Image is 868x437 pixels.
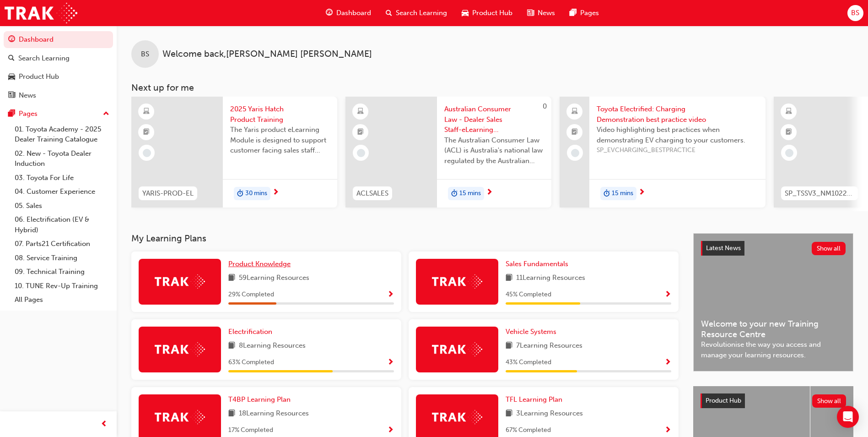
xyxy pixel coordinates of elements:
[245,188,267,199] span: 30 mins
[228,290,274,300] span: 29 % Completed
[357,106,364,118] span: learningResourceType_ELEARNING-icon
[693,233,853,371] a: Latest NewsShow allWelcome to your new Training Resource CentreRevolutionise the way you access a...
[786,126,792,138] span: booktick-icon
[11,293,113,307] a: All Pages
[357,126,364,138] span: booktick-icon
[239,273,309,284] span: 59 Learning Resources
[4,29,113,105] button: DashboardSearch LearningProduct HubNews
[237,188,243,200] span: duration-icon
[538,8,555,18] span: News
[18,53,70,64] div: Search Learning
[459,188,481,199] span: 15 mins
[701,339,846,360] span: Revolutionise the way you access and manage your learning resources.
[612,188,633,199] span: 15 mins
[701,393,846,408] a: Product HubShow all
[11,185,113,199] a: 04. Customer Experience
[4,68,113,85] a: Product Hub
[8,55,15,63] span: search-icon
[142,188,194,199] span: YARIS-PROD-EL
[543,102,547,110] span: 0
[387,357,394,368] button: Show Progress
[387,289,394,300] button: Show Progress
[228,357,274,368] span: 63 % Completed
[701,241,846,256] a: Latest NewsShow all
[597,104,758,125] span: Toyota Electrified: Charging Demonstration best practice video
[5,3,77,23] a: Trak
[597,125,758,145] span: Video highlighting best practices when demonstrating EV charging to your customers.
[506,260,568,268] span: Sales Fundamentals
[506,273,512,284] span: book-icon
[11,251,113,265] a: 08. Service Training
[11,213,113,237] a: 06. Electrification (EV & Hybrid)
[230,125,330,156] span: The Yaris product eLearning Module is designed to support customer facing sales staff with introd...
[19,90,36,101] div: News
[664,426,671,435] span: Show Progress
[228,328,272,336] span: Electrification
[131,233,679,244] h3: My Learning Plans
[812,394,846,408] button: Show all
[451,188,458,200] span: duration-icon
[432,274,482,289] img: Trak
[516,408,583,420] span: 3 Learning Resources
[571,149,579,157] span: learningRecordVerb_NONE-icon
[506,290,551,300] span: 45 % Completed
[8,92,15,100] span: news-icon
[851,8,859,18] span: BS
[228,260,291,268] span: Product Knowledge
[228,408,235,420] span: book-icon
[571,106,578,118] span: laptop-icon
[604,188,610,200] span: duration-icon
[19,109,38,119] div: Pages
[345,97,551,208] a: 0ACLSALESAustralian Consumer Law - Dealer Sales Staff-eLearning moduleThe Australian Consumer Law...
[4,31,113,48] a: Dashboard
[520,4,562,22] a: news-iconNews
[701,319,846,339] span: Welcome to your new Training Resource Centre
[11,147,113,171] a: 02. New - Toyota Dealer Induction
[103,108,109,120] span: up-icon
[155,342,205,356] img: Trak
[11,265,113,279] a: 09. Technical Training
[8,110,15,118] span: pages-icon
[506,394,566,405] a: TFL Learning Plan
[386,7,392,19] span: search-icon
[4,105,113,122] button: Pages
[444,135,544,166] span: The Australian Consumer Law (ACL) is Australia's national law regulated by the Australian Competi...
[580,8,599,18] span: Pages
[228,327,276,337] a: Electrification
[812,242,846,255] button: Show all
[462,7,469,19] span: car-icon
[8,73,15,81] span: car-icon
[378,4,454,22] a: search-iconSearch Learning
[228,273,235,284] span: book-icon
[664,359,671,367] span: Show Progress
[8,36,15,44] span: guage-icon
[506,425,551,436] span: 67 % Completed
[506,395,562,404] span: TFL Learning Plan
[230,104,330,125] span: 2025 Yaris Hatch Product Training
[785,188,854,199] span: SP_TSSV3_NM1022_EL
[356,188,388,199] span: ACLSALES
[664,289,671,300] button: Show Progress
[571,126,578,138] span: booktick-icon
[11,122,113,147] a: 01. Toyota Academy - 2025 Dealer Training Catalogue
[131,97,337,208] a: YARIS-PROD-EL2025 Yaris Hatch Product TrainingThe Yaris product eLearning Module is designed to s...
[11,279,113,293] a: 10. TUNE Rev-Up Training
[638,189,645,197] span: next-icon
[4,87,113,104] a: News
[560,97,766,208] a: Toyota Electrified: Charging Demonstration best practice videoVideo highlighting best practices w...
[228,340,235,352] span: book-icon
[786,106,792,118] span: learningResourceType_ELEARNING-icon
[444,104,544,135] span: Australian Consumer Law - Dealer Sales Staff-eLearning module
[506,408,512,420] span: book-icon
[11,199,113,213] a: 05. Sales
[387,426,394,435] span: Show Progress
[432,410,482,424] img: Trak
[141,49,149,60] span: BS
[387,359,394,367] span: Show Progress
[664,291,671,299] span: Show Progress
[516,273,585,284] span: 11 Learning Resources
[162,49,372,60] span: Welcome back , [PERSON_NAME] [PERSON_NAME]
[506,357,551,368] span: 43 % Completed
[837,406,859,428] div: Open Intercom Messenger
[4,50,113,67] a: Search Learning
